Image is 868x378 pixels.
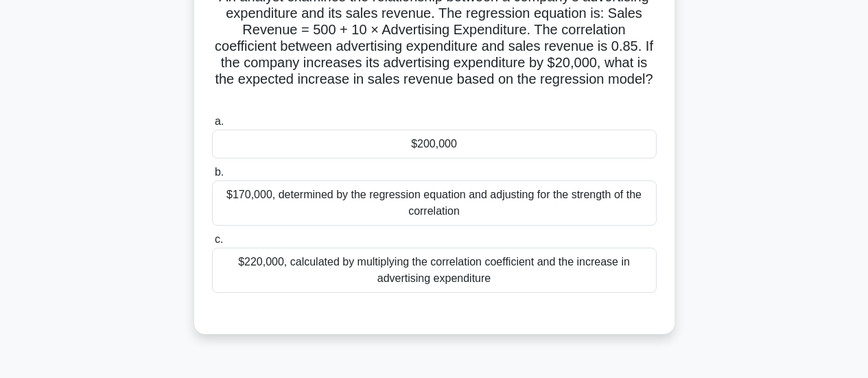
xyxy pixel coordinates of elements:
[212,248,657,293] div: $220,000, calculated by multiplying the correlation coefficient and the increase in advertising e...
[215,166,224,178] span: b.
[215,233,223,245] span: c.
[212,180,657,226] div: $170,000, determined by the regression equation and adjusting for the strength of the correlation
[212,130,657,158] div: $200,000
[215,115,224,127] span: a.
